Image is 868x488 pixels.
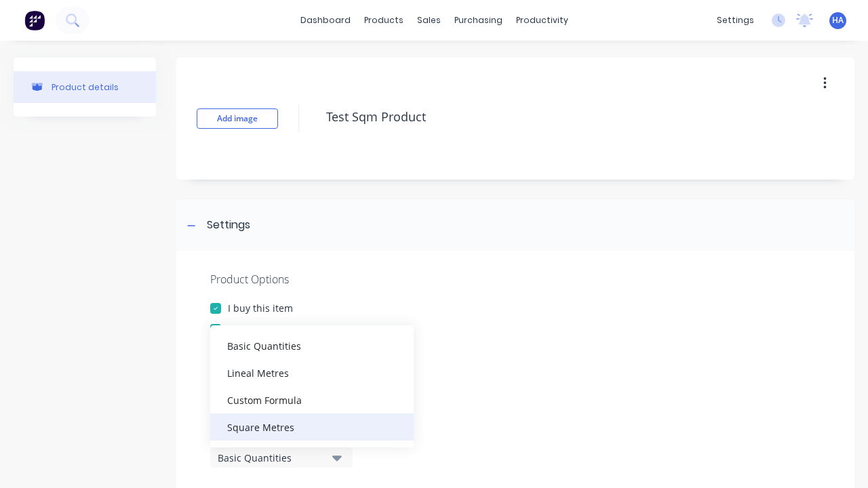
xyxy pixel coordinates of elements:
div: I sell this item [228,322,292,336]
div: Settings [207,217,250,234]
button: Product details [14,71,156,103]
div: Square Metres [210,413,414,441]
div: Lineal Metres [210,359,414,386]
a: dashboard [294,10,357,30]
div: Basic Quantities [210,332,414,359]
div: Product Options [210,271,821,287]
button: Basic Quantities [210,447,353,468]
div: Product details [52,82,119,92]
div: Custom Formula [210,386,414,413]
div: settings [710,10,761,30]
div: sales [410,10,448,30]
span: HA [832,14,844,26]
div: productivity [509,10,575,30]
div: Basic Quantities [218,451,326,465]
img: Factory [24,10,45,30]
button: Add image [197,108,278,129]
div: products [357,10,410,30]
div: purchasing [448,10,509,30]
textarea: Test Sqm Product [319,101,829,133]
div: I buy this item [228,301,293,315]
